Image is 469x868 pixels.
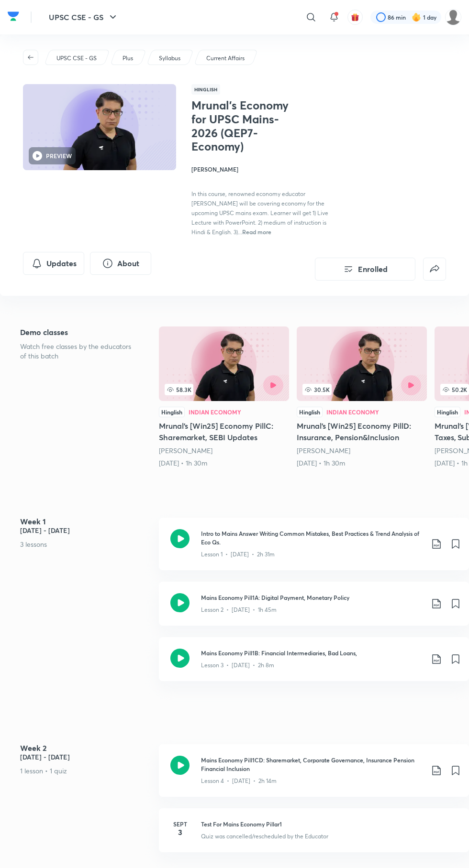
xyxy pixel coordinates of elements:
[191,190,328,236] span: In this course, renowned economy educator [PERSON_NAME] will be covering economy for the upcoming...
[201,820,458,828] h3: Test For Mains Economy Pillar1
[159,446,289,456] div: Mrunal Patel
[8,9,19,26] a: Company Logo
[189,409,241,415] div: Indian Economy
[201,777,277,785] p: Lesson 4 • [DATE] • 2h 14m
[159,637,469,693] a: Mains Economy Pill1B: Financial Intermediaries, Bad Loans,Lesson 3 • [DATE] • 2h 8m
[20,326,132,338] h5: Demo classes
[159,808,469,864] a: Sept3Test For Mains Economy Pillar1Quiz was cancelled/rescheduled by the Educator
[157,54,182,63] a: Syllabus
[159,744,469,808] a: Mains Economy Pill1CD: Sharemarket, Corporate Governance, Insurance Pension Financial InclusionLe...
[435,407,460,417] div: Hinglish
[20,766,152,776] p: 1 lesson • 1 quiz
[20,539,152,549] p: 3 lessons
[159,326,289,468] a: 58.3KHinglishIndian EconomyMrunal’s [Win25] Economy PillC: Sharemarket, SEBI Updates[PERSON_NAME]...
[201,832,328,841] p: Quiz was cancelled/rescheduled by the Educator
[159,54,180,63] p: Syllabus
[159,326,289,468] a: Mrunal’s [Win25] Economy PillC: Sharemarket, SEBI Updates
[201,756,423,773] h3: Mains Economy Pill1CD: Sharemarket, Corporate Governance, Insurance Pension Financial Inclusion
[159,420,289,443] h5: Mrunal’s [Win25] Economy PillC: Sharemarket, SEBI Updates
[297,420,427,443] h5: Mrunal’s [Win25] Economy PillD: Insurance, Pension&Inclusion
[191,98,293,153] h1: Mrunal’s Economy for UPSC Mains-2026 (QEP7-Economy)
[201,550,275,559] p: Lesson 1 • [DATE] • 2h 31m
[302,384,332,395] span: 30.5K
[191,84,220,95] span: Hinglish
[20,342,132,361] p: Watch free classes by the educators of this batch
[20,518,152,525] h4: Week 1
[20,744,152,752] h4: Week 2
[440,384,469,395] span: 50.2K
[315,258,415,281] button: Enrolled
[165,384,193,395] span: 58.3K
[297,326,427,468] a: 30.5KHinglishIndian EconomyMrunal’s [Win25] Economy PillD: Insurance, Pension&Inclusion[PERSON_NA...
[23,252,84,275] button: Updates
[191,165,331,174] h4: [PERSON_NAME]
[297,326,427,468] a: Mrunal’s [Win25] Economy PillD: Insurance, Pension&Inclusion
[201,593,423,602] h3: Mains Economy Pill1A: Digital Payment, Monetary Policy
[121,54,135,63] a: Plus
[90,252,151,275] button: About
[445,9,461,25] img: Ritesh Tiwari
[423,258,446,281] button: false
[56,54,97,63] p: UPSC CSE - GS
[20,752,152,762] h5: [DATE] - [DATE]
[170,820,190,828] h6: Sept
[201,606,277,614] p: Lesson 2 • [DATE] • 1h 45m
[159,446,212,455] a: [PERSON_NAME]
[412,12,421,22] img: streak
[55,54,99,63] a: UPSC CSE - GS
[297,407,323,417] div: Hinglish
[159,407,185,417] div: Hinglish
[351,13,359,22] img: avatar
[159,582,469,637] a: Mains Economy Pill1A: Digital Payment, Monetary PolicyLesson 2 • [DATE] • 1h 45m
[297,458,427,468] div: 18th Mar • 1h 30m
[159,458,289,468] div: 11th Mar • 1h 30m
[159,518,469,582] a: Intro to Mains Answer Writing Common Mistakes, Best Practices & Trend Analysis of Eco Qs.Lesson 1...
[326,409,379,415] div: Indian Economy
[201,649,423,657] h3: Mains Economy Pill1B: Financial Intermediaries, Bad Loans,
[46,152,72,160] h6: PREVIEW
[201,661,274,670] p: Lesson 3 • [DATE] • 2h 8m
[206,54,245,63] p: Current Affairs
[43,8,124,27] button: UPSC CSE - GS
[201,529,423,546] h3: Intro to Mains Answer Writing Common Mistakes, Best Practices & Trend Analysis of Eco Qs.
[20,525,152,535] h5: [DATE] - [DATE]
[123,54,133,63] p: Plus
[297,446,427,456] div: Mrunal Patel
[297,446,350,455] a: [PERSON_NAME]
[8,9,19,23] img: Company Logo
[22,83,178,171] img: Thumbnail
[170,828,190,836] h4: 3
[242,228,271,236] span: Read more
[205,54,246,63] a: Current Affairs
[347,10,363,25] button: avatar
